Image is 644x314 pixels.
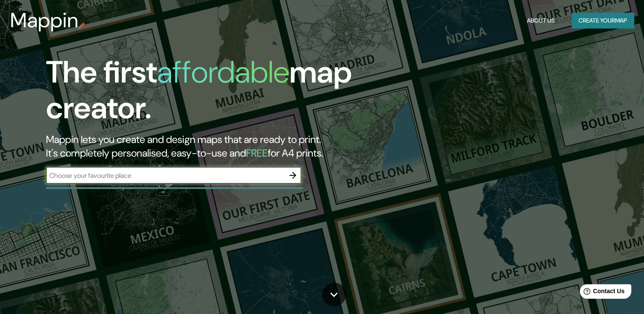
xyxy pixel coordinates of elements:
[568,281,635,305] iframe: Help widget launcher
[157,52,289,92] h1: affordable
[10,9,79,32] h3: Mappin
[524,13,558,29] button: About Us
[79,22,86,29] img: mappin-pin
[46,54,368,133] h1: The first map creator.
[46,133,368,160] h2: Mappin lets you create and design maps that are ready to print. It's completely personalised, eas...
[572,13,634,29] button: Create yourmap
[246,146,268,160] h5: FREE
[46,171,284,180] input: Choose your favourite place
